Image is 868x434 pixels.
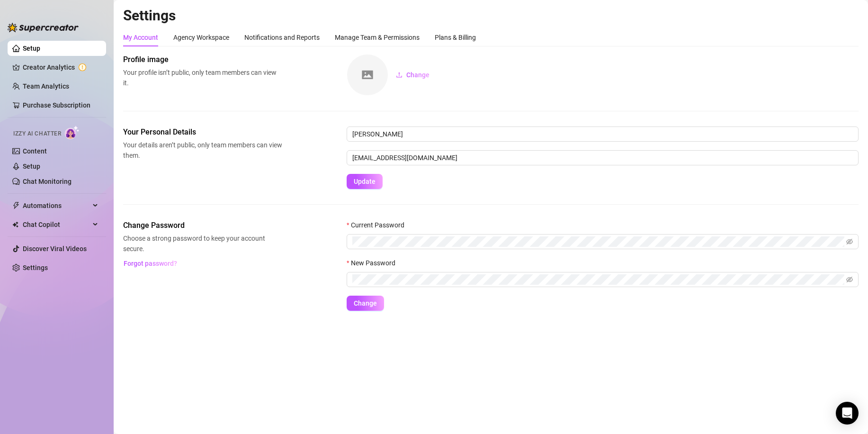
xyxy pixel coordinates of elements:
[347,150,859,165] input: Enter new email
[352,236,844,247] input: Current Password
[435,32,476,43] div: Plans & Billing
[12,221,18,228] img: Chat Copilot
[23,45,40,52] a: Setup
[23,147,47,155] a: Content
[23,178,72,185] a: Chat Monitoring
[406,71,430,79] span: Change
[123,256,177,271] button: Forgot password?
[354,299,377,307] span: Change
[173,32,229,43] div: Agency Workspace
[244,32,320,43] div: Notifications and Reports
[836,402,859,425] div: Open Intercom Messenger
[354,178,376,185] span: Update
[123,220,282,231] span: Change Password
[347,127,859,142] input: Enter name
[124,260,177,267] span: Forgot password?
[123,233,282,254] span: Choose a strong password to keep your account secure.
[123,7,859,25] h2: Settings
[347,54,388,95] img: square-placeholder.png
[123,54,282,65] span: Profile image
[396,72,403,78] span: upload
[846,238,853,245] span: eye-invisible
[335,32,420,43] div: Manage Team & Permissions
[347,220,411,230] label: Current Password
[23,264,48,271] a: Settings
[8,23,79,32] img: logo-BBDzfeDw.svg
[23,82,69,90] a: Team Analytics
[23,217,90,232] span: Chat Copilot
[123,32,158,43] div: My Account
[23,245,87,253] a: Discover Viral Videos
[23,98,98,113] a: Purchase Subscription
[23,60,98,75] a: Creator Analytics exclamation-circle
[65,126,80,139] img: AI Chatter
[123,67,282,88] span: Your profile isn’t public, only team members can view it.
[12,202,20,209] span: thunderbolt
[352,274,844,285] input: New Password
[347,174,383,189] button: Update
[388,67,437,82] button: Change
[23,198,90,213] span: Automations
[846,276,853,283] span: eye-invisible
[123,140,282,161] span: Your details aren’t public, only team members can view them.
[23,163,40,170] a: Setup
[123,127,282,138] span: Your Personal Details
[347,258,402,268] label: New Password
[347,296,384,311] button: Change
[13,129,61,138] span: Izzy AI Chatter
